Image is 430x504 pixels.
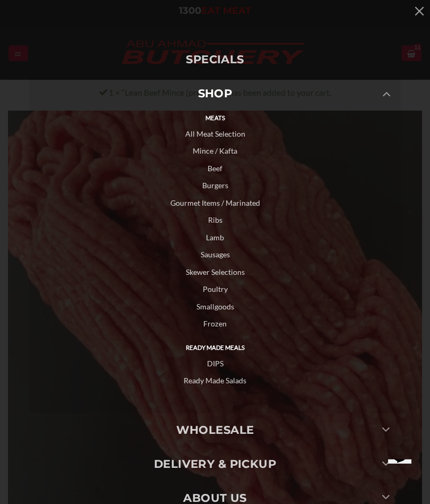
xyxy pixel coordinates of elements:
[29,298,401,316] a: Smallgoods
[29,77,401,111] a: SHOP
[384,459,419,493] iframe: chat widget
[374,85,398,103] button: Toggle
[29,355,401,373] a: DIPS
[29,413,401,447] a: Wholesale
[29,111,401,125] a: Meats
[29,229,401,247] a: Lamb
[29,142,401,160] a: Mince / Kafta
[374,455,398,473] button: Toggle
[374,421,398,439] button: Toggle
[29,281,401,298] a: Poultry
[29,264,401,281] a: Skewer Selections
[29,447,401,481] a: Delivery & Pickup
[29,212,401,229] a: Ribs
[29,177,401,195] a: Burgers
[29,125,401,143] a: All Meat Selection
[29,246,401,264] a: Sausages
[29,160,401,178] a: Beef
[29,340,401,355] a: Ready Made Meals
[29,372,401,390] a: Ready Made Salads
[29,195,401,212] a: Gourmet Items / Marinated
[29,315,401,333] a: Frozen
[29,43,401,77] a: Specials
